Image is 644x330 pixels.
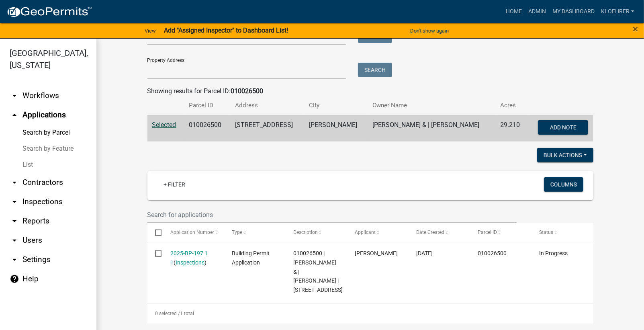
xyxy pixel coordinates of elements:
th: Owner Name [368,96,495,115]
a: My Dashboard [549,4,598,19]
span: 08/08/2025 [416,250,433,256]
span: 0 selected / [155,311,180,316]
th: Address [231,96,305,115]
th: Parcel ID [184,96,231,115]
a: + Filter [157,177,192,192]
a: Inspections [176,259,204,266]
datatable-header-cell: Date Created [409,223,470,242]
button: Don't show again [407,24,452,37]
span: In Progress [540,250,568,256]
div: Showing results for Parcel ID: [147,86,593,96]
td: [STREET_ADDRESS] [231,115,305,141]
a: 2025-BP-197 1 1 [170,250,208,266]
span: Add Note [550,124,577,130]
a: Home [503,4,525,19]
input: Search for applications [147,207,517,223]
datatable-header-cell: Type [224,223,286,242]
i: arrow_drop_down [10,216,19,226]
td: 29.210 [495,115,527,141]
i: help [10,274,19,284]
span: Application Number [170,230,214,235]
button: Columns [544,177,583,192]
td: [PERSON_NAME] [305,115,368,141]
datatable-header-cell: Select [147,223,163,242]
span: Aaron Novak [355,250,398,256]
datatable-header-cell: Applicant [347,223,409,242]
th: City [305,96,368,115]
datatable-header-cell: Description [286,223,347,242]
button: Bulk Actions [537,148,593,162]
a: Selected [152,121,176,129]
span: Parcel ID [478,230,497,235]
i: arrow_drop_up [10,110,19,120]
a: kloehrer [598,4,638,19]
button: Search [358,63,392,77]
span: Status [540,230,554,235]
i: arrow_drop_down [10,178,19,187]
button: Add Note [538,120,588,135]
span: Applicant [355,230,376,235]
i: arrow_drop_down [10,91,19,100]
span: 010026500 | MICHAEL GADACZ & | SARAH GADACZ | 13944 105TH AVE NE [293,250,343,293]
i: arrow_drop_down [10,255,19,264]
span: Building Permit Application [232,250,270,266]
button: Close [633,24,638,34]
td: [PERSON_NAME] & | [PERSON_NAME] [368,115,495,141]
td: 010026500 [184,115,231,141]
i: arrow_drop_down [10,197,19,207]
a: Admin [525,4,549,19]
datatable-header-cell: Application Number [163,223,224,242]
th: Acres [495,96,527,115]
a: View [141,24,159,37]
span: 010026500 [478,250,507,256]
datatable-header-cell: Status [532,223,593,242]
span: × [633,23,638,35]
i: arrow_drop_down [10,236,19,245]
div: 1 total [147,303,593,324]
strong: 010026500 [231,87,264,95]
span: Description [293,230,318,235]
span: Type [232,230,242,235]
div: ( ) [170,249,217,267]
strong: Add "Assigned Inspector" to Dashboard List! [164,27,288,34]
datatable-header-cell: Parcel ID [470,223,532,242]
span: Date Created [416,230,444,235]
